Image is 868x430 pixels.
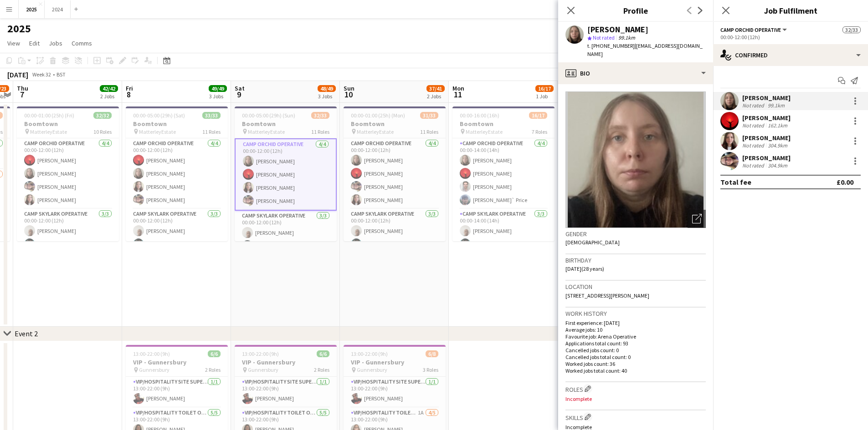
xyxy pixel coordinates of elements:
h3: Boomtown [17,120,119,128]
img: Crew avatar or photo [565,91,706,228]
span: 42/42 [100,85,118,92]
span: 31/33 [420,112,438,119]
div: £0.00 [837,177,853,187]
span: MatterleyEstate [466,128,503,135]
div: 00:00-12:00 (12h) [720,34,861,40]
div: [PERSON_NAME] [742,94,791,102]
a: Edit [26,37,43,49]
div: 162.1km [766,122,789,129]
app-card-role: Camp Skylark Operative3/300:00-12:00 (12h)[PERSON_NAME][PERSON_NAME] [17,209,119,266]
h3: Profile [558,5,713,16]
app-job-card: 00:00-05:00 (29h) (Sat)33/33Boomtown MatterleyEstate11 RolesCamp Orchid Operative4/400:00-12:00 (... [126,106,228,241]
span: 11 Roles [202,128,221,135]
span: 00:00-01:00 (25h) (Fri) [24,112,74,119]
span: Not rated [593,34,615,41]
span: [DATE] (28 years) [565,265,604,272]
span: 16/17 [535,85,554,92]
span: MatterleyEstate [139,128,176,135]
div: [DATE] [7,70,28,79]
span: 13:00-22:00 (9h) [133,350,170,357]
div: Not rated [742,102,766,109]
span: 11 Roles [311,128,329,135]
span: [DEMOGRAPHIC_DATA] [565,239,620,246]
span: 11 [451,89,464,100]
span: Edit [29,39,40,47]
h3: Skills [565,412,706,422]
span: Mon [452,84,464,92]
span: Jobs [49,39,62,47]
div: Not rated [742,122,766,129]
p: Cancelled jobs total count: 0 [565,354,706,360]
span: 00:00-01:00 (25h) (Mon) [351,112,405,119]
span: 13:00-22:00 (9h) [351,350,388,357]
h3: Location [565,283,706,291]
span: 32/32 [93,112,112,119]
div: Event 2 [15,329,38,338]
p: Applications total count: 93 [565,340,706,347]
span: 33/33 [202,112,221,119]
div: 00:00-05:00 (29h) (Sun)32/33Boomtown MatterleyEstate11 RolesCamp Orchid Operative4/400:00-12:00 (... [235,106,337,241]
span: MatterleyEstate [357,128,394,135]
span: Week 32 [30,71,53,78]
h1: 2025 [7,22,31,35]
h3: VIP - Gunnersbury [126,358,228,366]
app-card-role: Camp Orchid Operative4/400:00-12:00 (12h)[PERSON_NAME][PERSON_NAME][PERSON_NAME][PERSON_NAME] [17,138,119,209]
span: t. [PHONE_NUMBER] [587,42,635,49]
div: 2 Jobs [100,93,118,100]
app-card-role: Camp Orchid Operative4/400:00-12:00 (12h)[PERSON_NAME][PERSON_NAME][PERSON_NAME][PERSON_NAME] [235,138,337,211]
a: View [4,37,24,49]
div: 2 Jobs [427,93,444,100]
span: 48/49 [318,85,336,92]
div: 00:00-01:00 (25h) (Mon)31/33Boomtown MatterleyEstate11 RolesCamp Orchid Operative4/400:00-12:00 (... [344,106,446,241]
h3: Boomtown [126,120,228,128]
h3: Roles [565,384,706,394]
span: Sun [344,84,354,92]
h3: Job Fulfilment [713,5,868,16]
p: Favourite job: Arena Operative [565,333,706,340]
span: 7 [15,89,28,100]
a: Comms [68,37,96,49]
app-card-role: VIP/Hospitality Site Supervisor1/113:00-22:00 (9h)[PERSON_NAME] [126,377,228,408]
button: 2024 [45,0,71,18]
span: 13:00-22:00 (9h) [242,350,279,357]
div: [PERSON_NAME] [742,134,791,142]
div: 00:00-01:00 (25h) (Fri)32/32Boomtown MatterleyEstate10 RolesCamp Orchid Operative4/400:00-12:00 (... [17,106,119,241]
h3: VIP - Gunnersbury [235,358,337,366]
app-card-role: Camp Skylark Operative3/300:00-12:00 (12h)[PERSON_NAME][PERSON_NAME] [126,209,228,266]
div: [PERSON_NAME] [742,114,791,122]
span: MatterleyEstate [30,128,67,135]
h3: Boomtown [452,120,555,128]
p: First experience: [DATE] [565,319,706,326]
p: Cancelled jobs count: 0 [565,347,706,354]
span: 99.1km [616,34,637,41]
h3: Birthday [565,256,706,264]
h3: Work history [565,309,706,318]
app-card-role: Camp Orchid Operative4/400:00-12:00 (12h)[PERSON_NAME][PERSON_NAME][PERSON_NAME][PERSON_NAME] [126,138,228,209]
span: View [7,39,20,47]
div: 304.9km [766,142,789,149]
span: Fri [126,84,133,92]
span: 7 Roles [532,128,547,135]
span: 3 Roles [423,366,438,373]
span: Gunnersbury [357,366,387,373]
div: Bio [558,62,713,84]
span: 2 Roles [314,366,329,373]
span: Gunnersbury [139,366,169,373]
span: 49/49 [209,85,227,92]
button: 2025 [19,0,45,18]
span: 6/8 [426,350,438,357]
span: Comms [72,39,92,47]
div: Open photos pop-in [688,210,706,228]
app-card-role: Camp Skylark Operative3/300:00-12:00 (12h)[PERSON_NAME][PERSON_NAME] [344,209,446,266]
span: 2 Roles [205,366,221,373]
span: 37/41 [426,85,445,92]
span: MatterleyEstate [248,128,285,135]
span: 9 [233,89,245,100]
span: 32/33 [842,26,861,33]
div: 3 Jobs [318,93,335,100]
p: Average jobs: 10 [565,326,706,333]
app-job-card: 00:00-16:00 (16h)16/17Boomtown MatterleyEstate7 RolesCamp Orchid Operative4/400:00-14:00 (14h)[PE... [452,106,555,241]
app-card-role: Camp Skylark Operative3/300:00-14:00 (14h)[PERSON_NAME][PERSON_NAME] [452,209,555,266]
div: 3 Jobs [209,93,226,100]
